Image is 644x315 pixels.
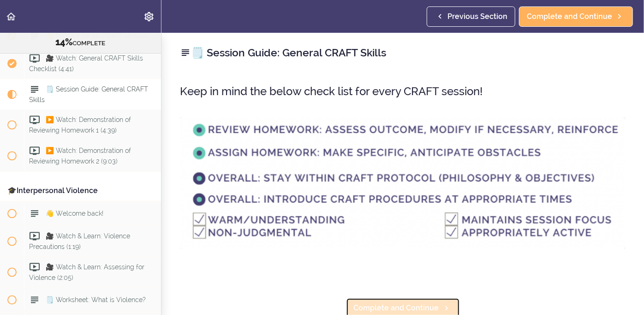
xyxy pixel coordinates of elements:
h2: 🗒️ Session Guide: General CRAFT Skills [180,45,626,61]
a: Previous Section [427,6,515,27]
svg: Back to course curriculum [6,11,17,22]
span: 🗒️ Session Guide: General CRAFT Skills [29,85,148,103]
span: 🎥 Watch & Learn: Assessing for Violence (2:05) [29,263,144,281]
a: Complete and Continue [519,6,633,27]
span: Previous Section [447,11,507,22]
span: Complete and Continue [354,303,439,314]
svg: Settings Menu [143,11,155,22]
span: 🎥 Watch & Learn: Violence Precautions (1:19) [29,232,130,250]
div: COMPLETE [12,36,149,48]
span: 🗒️ Worksheet: What is Violence? [46,296,146,303]
h3: Keep in mind the below check list for every CRAFT session! [180,84,626,99]
span: ▶️ Watch: Demonstration of Reviewing Homework 2 (9:03) [29,147,131,165]
span: ▶️ Watch: Demonstration of Reviewing Homework 1 (4:39) [29,116,131,134]
span: 🎥 Watch: General CRAFT Skills Checklist (4:41) [29,55,143,73]
span: 14% [56,36,73,48]
img: 3q1jXik6QmKA6FC2rxSo_Screenshot+2023-10-16+at+12.29.13+PM.png [180,117,626,249]
span: 👋 Welcome back! [46,210,103,217]
span: Complete and Continue [527,11,612,22]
